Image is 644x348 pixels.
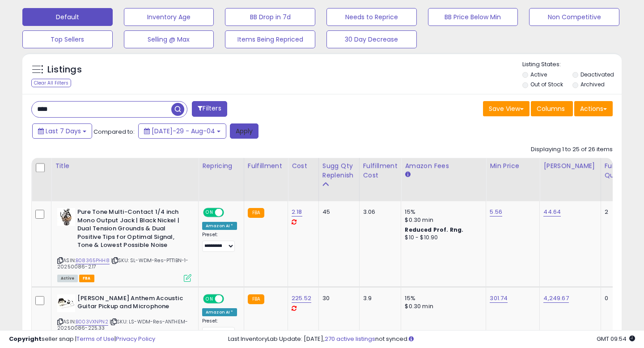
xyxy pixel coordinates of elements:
[483,101,530,116] button: Save View
[363,208,394,216] div: 3.06
[223,295,237,302] span: OFF
[325,335,375,343] a: 270 active listings
[580,71,614,78] label: Deactivated
[537,104,565,113] span: Columns
[22,8,113,26] button: Default
[138,123,226,139] button: [DATE]-29 - Aug-04
[605,294,632,302] div: 0
[57,208,75,226] img: 412gfshQ65L._SL40_.jpg
[116,335,155,343] a: Privacy Policy
[55,161,195,171] div: Title
[202,318,237,338] div: Preset:
[530,71,547,78] label: Active
[326,8,417,26] button: Needs to Reprice
[230,123,258,139] button: Apply
[223,209,237,216] span: OFF
[490,208,502,216] a: 5.56
[248,208,264,218] small: FBA
[76,257,110,264] a: B08365PHH8
[124,8,214,26] button: Inventory Age
[57,257,189,270] span: | SKU: SL-WDM-Res-PTT1BN-1-20250086-2.17
[202,308,237,316] div: Amazon AI *
[405,208,479,216] div: 15%
[322,294,352,302] div: 30
[77,294,186,313] b: [PERSON_NAME] Anthem Acoustic Guitar Pickup and Microphone
[225,8,315,26] button: BB Drop in 7d
[318,158,359,201] th: Please note that this number is a calculation based on your required days of coverage and your ve...
[47,64,82,76] h5: Listings
[32,123,92,139] button: Last 7 Days
[605,208,632,216] div: 2
[292,161,315,171] div: Cost
[428,8,518,26] button: BB Price Below Min
[543,294,568,303] a: 4,249.67
[326,30,417,48] button: 30 Day Decrease
[605,161,636,180] div: Fulfillable Quantity
[531,145,613,154] div: Displaying 1 to 25 of 26 items
[204,209,215,216] span: ON
[405,294,479,302] div: 15%
[31,79,71,87] div: Clear All Filters
[57,275,78,282] span: All listings currently available for purchase on Amazon
[322,208,352,216] div: 45
[531,101,573,116] button: Columns
[530,81,563,88] label: Out of Stock
[46,127,81,136] span: Last 7 Days
[76,318,108,326] a: B003VXNPN2
[574,101,613,116] button: Actions
[202,161,240,171] div: Repricing
[580,81,605,88] label: Archived
[202,232,237,252] div: Preset:
[405,216,479,224] div: $0.30 min
[405,171,410,179] small: Amazon Fees.
[9,335,155,344] div: seller snap | |
[490,161,536,171] div: Min Price
[225,30,315,48] button: Items Being Repriced
[228,335,635,344] div: Last InventoryLab Update: [DATE], not synced.
[9,335,42,343] strong: Copyright
[405,226,463,233] b: Reduced Prof. Rng.
[57,208,191,281] div: ASIN:
[57,294,75,312] img: 41UOfKKnwRL._SL40_.jpg
[405,234,479,242] div: $10 - $10.90
[529,8,619,26] button: Non Competitive
[363,161,398,180] div: Fulfillment Cost
[363,294,394,302] div: 3.9
[124,30,214,48] button: Selling @ Max
[597,335,635,343] span: 2025-08-12 09:54 GMT
[76,335,114,343] a: Terms of Use
[57,318,188,331] span: | SKU: LS-WDM-Res-ANTHEM-20250086-225.33
[204,295,215,302] span: ON
[192,101,227,117] button: Filters
[490,294,508,303] a: 301.74
[77,208,186,252] b: Pure Tone Multi-Contact 1/4 inch Mono Output Jack | Black Nickel | Dual Tension Grounds & Dual Po...
[152,127,215,136] span: [DATE]-29 - Aug-04
[405,161,482,171] div: Amazon Fees
[405,302,479,310] div: $0.30 min
[522,60,622,69] p: Listing States:
[322,161,356,180] div: Sugg Qty Replenish
[248,294,264,304] small: FBA
[248,161,284,171] div: Fulfillment
[543,208,561,216] a: 44.64
[543,161,597,171] div: [PERSON_NAME]
[79,275,94,282] span: FBA
[93,127,135,136] span: Compared to:
[57,294,191,342] div: ASIN:
[22,30,113,48] button: Top Sellers
[292,294,311,303] a: 225.52
[202,222,237,230] div: Amazon AI *
[292,208,302,216] a: 2.18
